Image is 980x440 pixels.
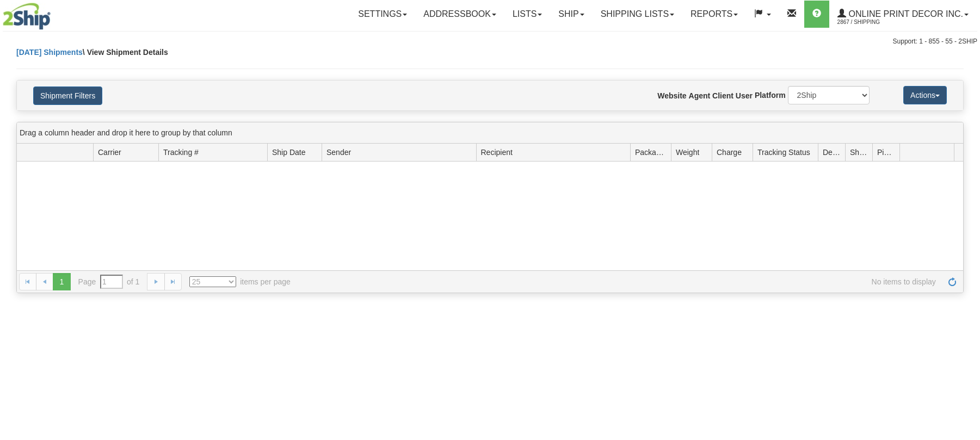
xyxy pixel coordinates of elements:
[757,147,810,158] span: Tracking Status
[682,1,746,28] a: Reports
[944,273,961,290] a: Refresh
[657,90,686,101] label: Website
[877,147,895,158] span: Pickup Status
[3,37,977,46] div: Support: 1 - 855 - 55 - 2SHIP
[78,275,140,289] span: Page of 1
[98,147,121,158] span: Carrier
[736,90,753,101] label: User
[755,90,786,101] label: Platform
[189,276,291,287] span: items per page
[326,147,351,158] span: Sender
[829,1,977,28] a: Online Print Decor Inc. 2867 / Shipping
[837,17,919,28] span: 2867 / Shipping
[306,276,936,287] span: No items to display
[717,147,742,158] span: Charge
[850,147,868,158] span: Shipment Issues
[903,86,947,104] button: Actions
[415,1,504,28] a: Addressbook
[712,90,734,101] label: Client
[823,147,841,158] span: Delivery Status
[83,48,168,57] span: \ View Shipment Details
[689,90,711,101] label: Agent
[3,3,51,30] img: logo2867.jpg
[846,9,963,18] span: Online Print Decor Inc.
[163,147,199,158] span: Tracking #
[635,147,667,158] span: Packages
[550,1,592,28] a: Ship
[481,147,513,158] span: Recipient
[593,1,682,28] a: Shipping lists
[33,86,102,105] button: Shipment Filters
[676,147,699,158] span: Weight
[272,147,305,158] span: Ship Date
[16,48,83,57] a: [DATE] Shipments
[504,1,550,28] a: Lists
[53,273,70,290] span: 1
[17,122,963,144] div: grid grouping header
[350,1,415,28] a: Settings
